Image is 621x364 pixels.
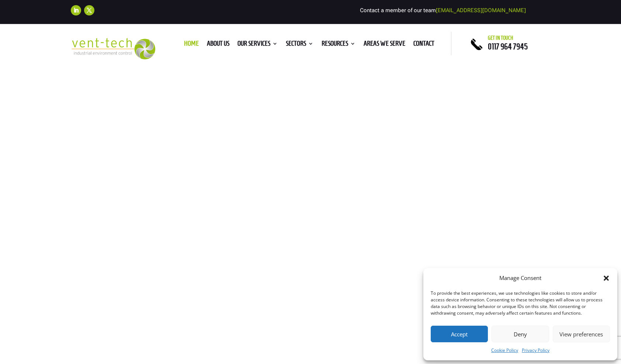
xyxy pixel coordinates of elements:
[522,346,549,355] a: Privacy Policy
[71,5,81,15] a: Follow on LinkedIn
[436,7,526,14] a: [EMAIL_ADDRESS][DOMAIN_NAME]
[488,35,513,41] span: Get in touch
[237,41,278,49] a: Our Services
[553,326,610,342] button: View preferences
[364,41,405,49] a: Areas We Serve
[207,41,229,49] a: About us
[488,42,528,51] a: 0117 964 7945
[413,41,434,49] a: Contact
[492,326,549,342] button: Deny
[286,41,313,49] a: Sectors
[184,41,199,49] a: Home
[499,274,541,283] div: Manage Consent
[603,274,610,282] div: Close dialog
[71,38,155,60] img: 2023-09-27T08_35_16.549ZVENT-TECH---Clear-background
[84,5,94,15] a: Follow on X
[431,326,488,342] button: Accept
[431,290,609,316] div: To provide the best experiences, we use technologies like cookies to store and/or access device i...
[491,346,518,355] a: Cookie Policy
[322,41,355,49] a: Resources
[360,7,526,14] span: Contact a member of our team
